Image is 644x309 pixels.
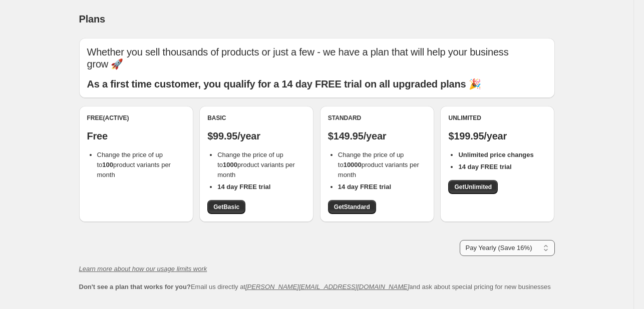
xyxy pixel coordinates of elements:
[338,151,419,178] span: Change the price of up to product variants per month
[328,130,426,142] p: $149.95/year
[79,283,551,290] span: Email us directly at and ask about special pricing for new businesses
[454,183,492,191] span: Get Unlimited
[79,265,207,272] a: Learn more about how our usage limits work
[328,200,376,214] a: GetStandard
[217,151,295,178] span: Change the price of up to product variants per month
[217,183,270,190] b: 14 day FREE trial
[458,163,511,170] b: 14 day FREE trial
[448,130,546,142] p: $199.95/year
[213,203,239,211] span: Get Basic
[87,46,547,70] p: Whether you sell thousands of products or just a few - we have a plan that will help your busines...
[344,161,362,168] b: 10000
[328,114,426,122] div: Standard
[245,283,409,290] a: [PERSON_NAME][EMAIL_ADDRESS][DOMAIN_NAME]
[338,183,391,190] b: 14 day FREE trial
[79,283,191,290] b: Don't see a plan that works for you?
[87,78,481,89] b: As a first time customer, you qualify for a 14 day FREE trial on all upgraded plans 🎉
[223,161,237,168] b: 1000
[102,161,113,168] b: 100
[207,200,245,214] a: GetBasic
[448,180,498,194] a: GetUnlimited
[79,13,105,24] span: Plans
[207,130,305,142] p: $99.95/year
[458,151,533,158] b: Unlimited price changes
[87,130,185,142] p: Free
[87,114,185,122] div: Free (Active)
[97,151,171,178] span: Change the price of up to product variants per month
[334,203,370,211] span: Get Standard
[448,114,546,122] div: Unlimited
[207,114,305,122] div: Basic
